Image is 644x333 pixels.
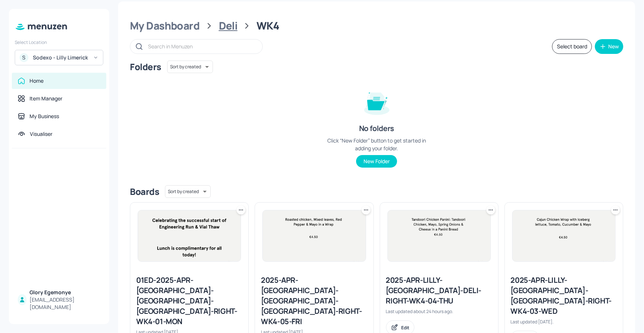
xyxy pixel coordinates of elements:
div: [EMAIL_ADDRESS][DOMAIN_NAME] [30,296,100,311]
img: folder-empty [358,83,395,120]
div: Sodexo - Lilly Limerick [33,54,89,61]
div: Edit [402,325,410,331]
div: 2025-APR-LILLY-[GEOGRAPHIC_DATA]-[GEOGRAPHIC_DATA]-RIGHT-WK4-03-WED [511,275,617,316]
img: 2025-09-10-17574996333118qgmw7bsw0y.jpeg [513,210,615,261]
div: Glory Egemonye [30,289,100,296]
div: My Dashboard [130,19,200,32]
div: Item Manager [30,95,62,102]
div: New [608,44,619,49]
div: Select Location [15,39,103,45]
div: Boards [130,186,159,198]
img: 2025-09-08-1757330749902yqmx7av8vjo.jpeg [138,210,241,261]
button: New [595,39,623,54]
div: Last updated about 24 hours ago. [386,308,492,315]
div: 2025-APR-LILLY-[GEOGRAPHIC_DATA]-DELI-RIGHT-WK4-04-THU [386,275,492,306]
div: Folders [130,61,161,73]
div: Sort by created [167,59,213,74]
div: My Business [30,113,59,120]
button: Select board [552,39,592,54]
div: 2025-APR-[GEOGRAPHIC_DATA]-[GEOGRAPHIC_DATA]-[GEOGRAPHIC_DATA]-RIGHT-WK4-05-FRI [261,275,367,327]
img: 2025-09-11-17575861565004zmpteoboz.jpeg [388,210,490,261]
div: Last updated [DATE]. [511,319,617,325]
div: Visualiser [30,130,52,138]
div: No folders [359,123,394,134]
div: S [20,53,28,62]
img: 2025-08-15-17552547485667koejiba72s.jpeg [263,210,365,261]
div: Sort by created [165,184,211,199]
div: WK4 [256,19,279,32]
div: 01ED-2025-APR-[GEOGRAPHIC_DATA]-[GEOGRAPHIC_DATA]-[GEOGRAPHIC_DATA]-RIGHT-WK4-01-MON [136,275,242,327]
div: Home [30,77,44,85]
button: New Folder [356,155,397,168]
input: Search in Menuzen [148,41,255,52]
div: Click “New Folder” button to get started in adding your folder. [321,137,432,152]
div: Deli [219,19,238,32]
